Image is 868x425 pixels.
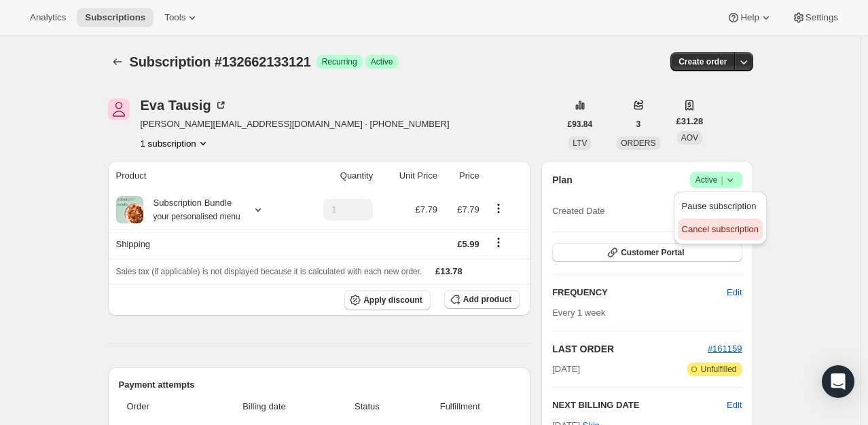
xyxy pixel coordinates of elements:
[552,173,573,187] h2: Plan
[552,342,708,356] h2: LAST ORDER
[77,8,153,27] button: Subscriptions
[784,8,846,27] button: Settings
[377,161,441,191] th: Unit Price
[678,196,763,217] button: Pause subscription
[130,54,311,69] span: Subscription #132662133121
[719,8,780,27] button: Help
[679,56,727,67] span: Create order
[202,400,325,413] span: Billing date
[116,267,422,276] span: Sales tax (if applicable) is not displayed because it is calculated with each new order.
[560,115,601,134] button: £93.84
[678,219,763,240] button: Cancel subscription
[333,400,400,413] span: Status
[153,212,240,221] small: your personalised menu
[695,173,737,187] span: Active
[143,196,240,223] div: Subscription Bundle
[573,138,587,148] span: LTV
[415,204,437,215] span: £7.79
[141,117,450,131] span: [PERSON_NAME][EMAIL_ADDRESS][DOMAIN_NAME] · [PHONE_NUMBER]
[676,115,704,128] span: £31.28
[119,378,520,392] h2: Payment attempts
[552,243,742,262] button: Customer Portal
[435,266,463,276] span: £13.78
[708,342,742,356] button: #161159
[621,247,684,258] span: Customer Portal
[721,174,723,185] span: |
[30,12,66,23] span: Analytics
[740,12,759,23] span: Help
[719,282,750,303] button: Edit
[822,365,854,398] div: Open Intercom Messenger
[156,8,207,27] button: Tools
[108,98,130,120] span: Eva Tausig
[552,399,727,412] h2: NEXT BILLING DATE
[119,392,199,422] th: Order
[621,138,655,148] span: ORDERS
[441,161,484,191] th: Price
[682,224,759,234] span: Cancel subscription
[552,204,604,218] span: Created Date
[552,308,605,318] span: Every 1 week
[108,229,297,259] th: Shipping
[568,119,593,130] span: £93.84
[108,52,127,71] button: Subscriptions
[628,115,649,134] button: 3
[708,344,742,354] a: #161159
[488,201,509,216] button: Product actions
[457,204,480,215] span: £7.79
[297,161,377,191] th: Quantity
[463,294,511,305] span: Add product
[344,290,431,310] button: Apply discount
[488,235,509,250] button: Shipping actions
[164,12,185,23] span: Tools
[444,290,520,309] button: Add product
[681,133,698,143] span: AOV
[371,56,393,67] span: Active
[22,8,74,27] button: Analytics
[363,295,422,306] span: Apply discount
[141,98,228,112] div: Eva Tausig
[682,201,757,211] span: Pause subscription
[727,286,742,299] span: Edit
[457,239,480,249] span: £5.99
[408,400,511,413] span: Fulfillment
[108,161,297,191] th: Product
[85,12,145,23] span: Subscriptions
[141,136,210,150] button: Product actions
[806,12,838,23] span: Settings
[322,56,357,67] span: Recurring
[116,196,143,223] img: product img
[670,52,735,71] button: Create order
[552,363,580,376] span: [DATE]
[727,399,742,412] button: Edit
[636,119,641,130] span: 3
[552,286,727,299] h2: FREQUENCY
[701,364,737,375] span: Unfulfilled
